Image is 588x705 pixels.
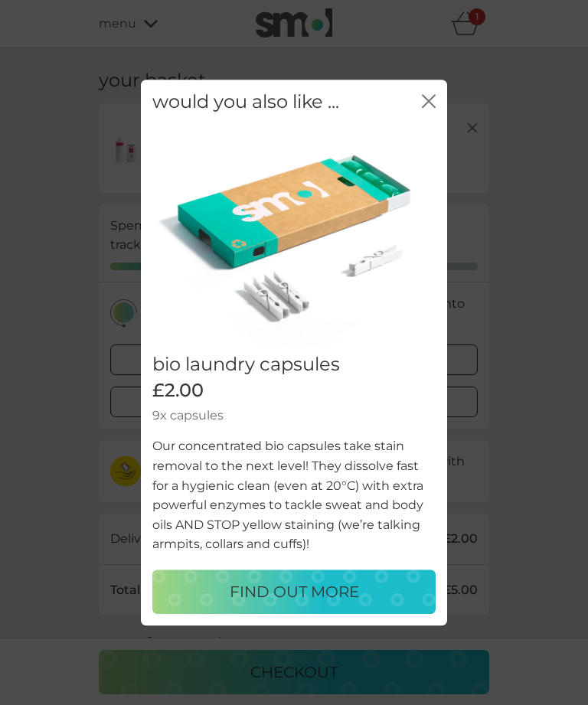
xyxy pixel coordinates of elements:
[152,91,339,113] h2: would you also like ...
[152,406,436,426] p: 9x capsules
[152,570,436,614] button: FIND OUT MORE
[422,94,436,110] button: close
[230,579,359,604] p: FIND OUT MORE
[152,354,436,377] h2: bio laundry capsules
[152,380,204,402] span: £2.00
[152,437,436,555] p: Our concentrated bio capsules take stain removal to the next level! They dissolve fast for a hygi...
